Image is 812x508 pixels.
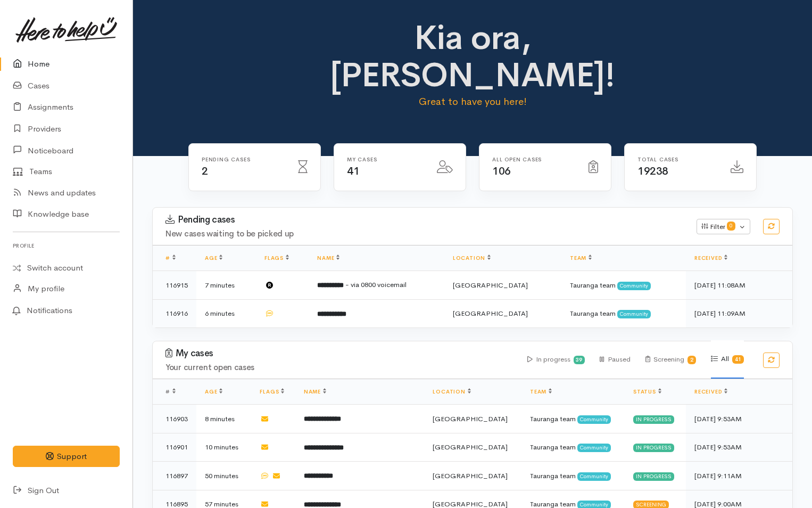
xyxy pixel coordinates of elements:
[316,19,629,94] h1: Kia ora, [PERSON_NAME]!
[260,388,284,395] a: Flags
[600,341,630,379] div: Paused
[694,255,727,261] a: Received
[304,388,326,395] a: Name
[165,230,684,239] h4: New cases waiting to be picked up
[202,165,208,178] span: 2
[196,433,251,462] td: 10 minutes
[13,446,120,468] button: Support
[492,157,576,162] h6: All Open cases
[686,433,792,462] td: [DATE] 9:53AM
[711,340,744,379] div: All
[165,363,515,372] h4: Your current open cases
[521,433,625,462] td: Tauranga team
[561,271,686,300] td: Tauranga team
[530,388,552,395] a: Team
[617,310,651,318] span: Community
[264,255,289,261] a: Flags
[347,165,359,178] span: 41
[527,341,585,379] div: In progress
[13,239,120,253] h6: Profile
[153,299,196,327] td: 116916
[690,356,693,363] b: 2
[196,271,256,300] td: 7 minutes
[633,388,661,395] a: Status
[453,281,528,290] span: [GEOGRAPHIC_DATA]
[317,255,339,261] a: Name
[633,472,674,481] div: In progress
[697,219,750,235] button: Filter0
[153,271,196,300] td: 116915
[561,299,686,327] td: Tauranga team
[165,255,176,261] a: #
[202,157,285,162] h6: Pending cases
[433,414,508,423] span: [GEOGRAPHIC_DATA]
[205,388,222,395] a: Age
[196,462,251,490] td: 50 minutes
[637,165,668,178] span: 19238
[570,255,592,261] a: Team
[453,309,528,318] span: [GEOGRAPHIC_DATA]
[617,282,651,290] span: Community
[694,388,727,395] a: Received
[637,157,718,162] h6: Total cases
[645,341,697,379] div: Screening
[735,356,741,363] b: 41
[433,388,470,395] a: Location
[577,415,611,424] span: Community
[345,280,407,289] span: - via 0800 voicemail
[576,356,582,363] b: 39
[165,388,176,395] span: #
[347,157,424,162] h6: My cases
[521,405,625,433] td: Tauranga team
[433,443,508,452] span: [GEOGRAPHIC_DATA]
[633,444,674,452] div: In progress
[153,405,196,433] td: 116903
[633,415,674,424] div: In progress
[686,299,792,327] td: [DATE] 11:09AM
[165,215,684,225] h3: Pending cases
[316,94,629,109] p: Great to have you here!
[153,462,196,490] td: 116897
[153,433,196,462] td: 116901
[577,444,611,452] span: Community
[521,462,625,490] td: Tauranga team
[196,299,256,327] td: 6 minutes
[453,255,491,261] a: Location
[577,472,611,481] span: Community
[433,471,508,480] span: [GEOGRAPHIC_DATA]
[686,462,792,490] td: [DATE] 9:11AM
[686,405,792,433] td: [DATE] 9:53AM
[205,255,222,261] a: Age
[686,271,792,300] td: [DATE] 11:08AM
[492,165,511,178] span: 106
[727,222,735,230] span: 0
[196,405,251,433] td: 8 minutes
[165,348,515,359] h3: My cases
